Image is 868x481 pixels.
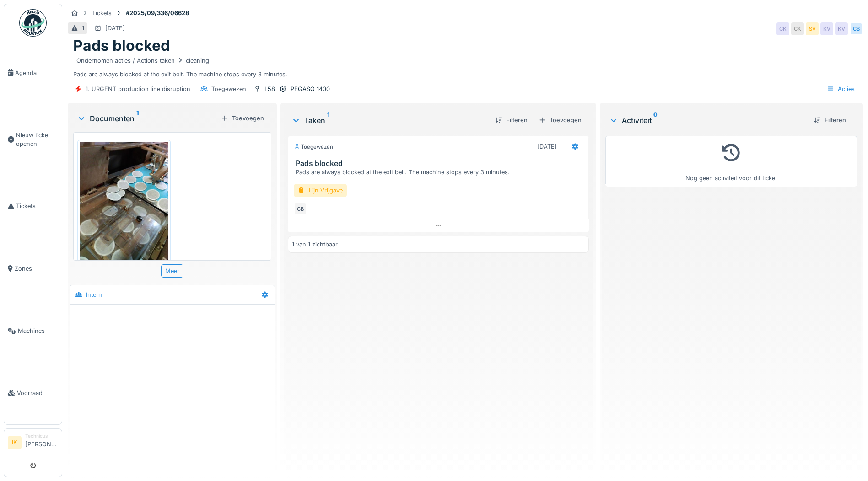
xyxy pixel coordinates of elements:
[264,85,275,93] div: L58
[8,436,22,449] li: IK
[294,203,307,215] div: CB
[82,24,84,32] div: 1
[535,114,585,126] div: Toevoegen
[86,85,190,93] div: 1. URGENT production line disruption
[835,22,848,35] div: KV
[491,114,531,126] div: Filteren
[806,22,819,35] div: SV
[327,115,329,126] sup: 1
[18,326,58,335] span: Machines
[17,389,58,397] span: Voorraad
[4,300,62,362] a: Machines
[25,433,58,439] div: Technicus
[15,264,58,273] span: Zones
[810,114,850,126] div: Filteren
[296,159,585,168] h3: Pads blocked
[73,55,857,79] div: Pads are always blocked at the exit belt. The machine stops every 3 minutes.
[4,175,62,237] a: Tickets
[161,264,183,278] div: Meer
[850,22,863,35] div: CB
[25,433,58,452] li: [PERSON_NAME]
[4,362,62,424] a: Voorraad
[537,142,557,151] div: [DATE]
[86,290,102,299] div: Intern
[92,9,112,17] div: Tickets
[122,9,193,17] strong: #2025/09/336/06628
[217,112,268,124] div: Toevoegen
[4,237,62,299] a: Zones
[76,56,209,65] div: Ondernomen acties / Actions taken cleaning
[791,22,804,35] div: CK
[211,85,246,93] div: Toegewezen
[16,202,58,210] span: Tickets
[294,143,333,151] div: Toegewezen
[292,240,338,249] div: 1 van 1 zichtbaar
[820,22,833,35] div: KV
[776,22,789,35] div: CK
[73,37,170,54] h1: Pads blocked
[653,115,658,126] sup: 0
[291,115,488,126] div: Taken
[8,433,58,454] a: IK Technicus[PERSON_NAME]
[294,184,347,197] div: Lijn Vrijgave
[611,140,851,182] div: Nog geen activiteit voor dit ticket
[77,113,217,124] div: Documenten
[609,115,806,126] div: Activiteit
[16,131,58,148] span: Nieuw ticket openen
[4,104,62,175] a: Nieuw ticket openen
[296,168,585,176] div: Pads are always blocked at the exit belt. The machine stops every 3 minutes.
[80,142,168,260] img: 6dbhyxjc5nsy19pcffjom6k4wtvn
[4,42,62,104] a: Agenda
[823,82,859,96] div: Acties
[19,9,47,37] img: Badge_color-CXgf-gQk.svg
[291,85,330,93] div: PEGASO 1400
[136,113,139,124] sup: 1
[15,69,58,77] span: Agenda
[105,24,125,32] div: [DATE]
